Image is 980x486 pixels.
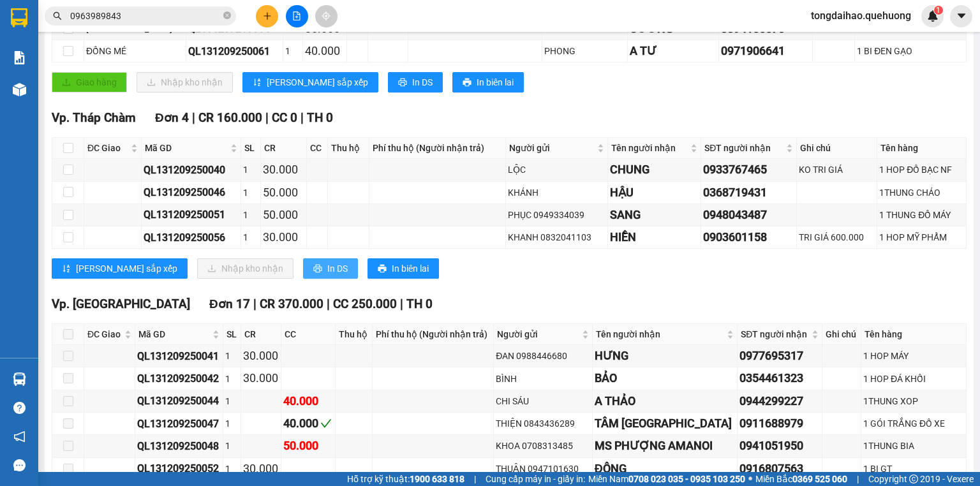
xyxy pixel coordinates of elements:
td: 0903601158 [701,226,797,249]
button: downloadNhập kho nhận [197,258,293,279]
td: HẬU [608,182,702,204]
div: 0916807563 [739,460,820,478]
div: THUẬN 0947101630 [496,462,590,476]
div: 1 GÓI TRẮNG ĐỒ XE [863,416,964,431]
td: QL131209250046 [142,182,241,204]
button: printerIn DS [388,72,443,92]
div: BẢO [595,369,735,387]
td: QL131209250044 [135,390,223,413]
div: 1 HOP MỸ PHẨM [879,230,964,244]
th: Phí thu hộ (Người nhận trả) [373,324,494,345]
td: 0354461323 [738,367,822,390]
span: 1 [936,6,940,15]
div: 1 [243,186,258,200]
div: 1 [225,349,239,363]
div: 30.000 [243,347,279,365]
b: Biên nhận gởi hàng hóa [82,18,122,122]
td: CHUNG [608,159,702,181]
div: QL131209250046 [144,184,239,200]
span: SĐT người nhận [741,327,809,341]
td: 0911688979 [738,413,822,435]
td: QL131209250056 [142,226,241,249]
div: QL131209250052 [137,460,221,476]
div: MS PHƯỢNG AMANOI [595,437,735,455]
input: Tìm tên, số ĐT hoặc mã đơn [70,9,221,23]
th: Thu hộ [328,138,369,159]
span: Đơn 17 [209,297,250,311]
div: HIỀN [610,228,699,246]
td: 0948043487 [701,204,797,226]
span: | [474,472,476,486]
div: TRI GIÁ 600.000 [799,230,875,244]
button: printerIn DS [303,258,358,279]
span: printer [378,264,387,274]
div: 1THUNG CHÁO [879,186,964,200]
th: Ghi chú [822,324,861,345]
span: close-circle [223,11,231,19]
span: caret-down [956,10,967,22]
strong: 0708 023 035 - 0935 103 250 [628,474,745,484]
div: 40.000 [305,42,345,60]
td: HIỀN [608,226,702,249]
td: 0971906641 [719,40,813,63]
div: 1 [243,163,258,177]
button: printerIn biên lai [367,258,439,279]
button: sort-ascending[PERSON_NAME] sắp xếp [52,258,188,279]
th: CC [281,324,336,345]
span: Mã GD [145,141,228,155]
div: HƯNG [595,347,735,365]
td: QL131209250040 [142,159,241,181]
div: QL131209250044 [137,393,221,409]
img: warehouse-icon [13,83,26,96]
div: QL131209250048 [137,438,221,454]
span: Người gửi [497,327,579,341]
td: A THẢO [593,390,738,413]
td: ĐÔNG [593,458,738,480]
div: KHANH 0832041103 [508,230,605,244]
div: QL131209250041 [137,348,221,364]
td: 0941051950 [738,435,822,457]
td: QL131209250051 [142,204,241,226]
th: CR [241,324,281,345]
span: aim [322,11,330,20]
span: ⚪️ [748,476,752,482]
span: | [265,110,269,125]
div: 0948043487 [703,206,794,224]
span: sort-ascending [62,264,71,274]
div: CHUNG [610,161,699,179]
div: QL131209250061 [188,43,281,59]
span: close-circle [223,10,231,22]
div: 1 BI GT [863,462,964,476]
span: Người gửi [509,141,594,155]
span: | [857,472,859,486]
td: HƯNG [593,345,738,367]
div: 0933767465 [703,161,794,179]
td: TÂM PHÚC LONG [593,413,738,435]
span: Vp. Tháp Chàm [52,110,136,125]
span: Hỗ trợ kỹ thuật: [347,472,464,486]
div: 1 [225,372,239,386]
div: 0903601158 [703,228,794,246]
strong: 0369 525 060 [792,474,847,484]
span: CC 0 [272,110,297,125]
span: In DS [412,75,433,89]
span: Đơn 4 [155,110,189,125]
button: plus [256,5,278,27]
div: 1THUNG BIA [863,439,964,453]
div: 1 [285,44,300,58]
div: KHÁNH [508,186,605,200]
td: 0977695317 [738,345,822,367]
div: KO TRI GIÁ [799,163,875,177]
div: TÂM [GEOGRAPHIC_DATA] [595,415,735,432]
th: CC [307,138,328,159]
div: 0354461323 [739,369,820,387]
th: Tên hàng [877,138,967,159]
span: | [400,297,403,311]
div: QL131209250040 [144,162,239,178]
th: SL [223,324,241,345]
button: aim [315,5,338,27]
div: 50.000 [263,206,304,224]
span: plus [263,11,272,20]
div: 1 [225,439,239,453]
span: sort-ascending [253,78,262,88]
